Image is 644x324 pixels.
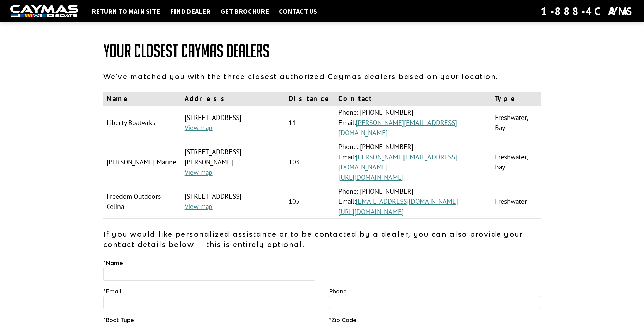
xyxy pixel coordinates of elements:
img: white-logo-c9c8dbefe5ff5ceceb0f0178aa75bf4bb51f6bca0971e226c86eb53dfe498488.png [10,5,78,18]
a: [PERSON_NAME][EMAIL_ADDRESS][DOMAIN_NAME] [338,118,457,137]
td: Phone: [PHONE_NUMBER] Email: [335,184,492,219]
td: 103 [285,140,335,184]
a: [EMAIL_ADDRESS][DOMAIN_NAME] [356,197,458,206]
div: 1-888-4CAYMAS [541,4,634,19]
a: [URL][DOMAIN_NAME] [338,207,404,216]
p: We've matched you with the three closest authorized Caymas dealers based on your location. [103,71,541,82]
th: Name [103,92,181,106]
a: Get Brochure [217,7,272,16]
td: Phone: [PHONE_NUMBER] Email: [335,140,492,184]
td: Freshwater, Bay [492,106,541,140]
a: Return to main site [88,7,163,16]
td: Liberty Boatwrks [103,106,181,140]
td: Freshwater, Bay [492,140,541,184]
th: Type [492,92,541,106]
label: Zip Code [329,316,356,324]
td: [PERSON_NAME] Marine [103,140,181,184]
td: 11 [285,106,335,140]
th: Address [181,92,286,106]
label: Phone [329,287,347,295]
a: View map [185,202,213,211]
td: 105 [285,184,335,219]
label: Email [103,287,121,295]
label: Name [103,259,123,267]
a: View map [185,168,213,177]
th: Distance [285,92,335,106]
td: Freshwater [492,184,541,219]
a: [PERSON_NAME][EMAIL_ADDRESS][DOMAIN_NAME] [338,152,457,172]
td: [STREET_ADDRESS][PERSON_NAME] [181,140,286,184]
p: If you would like personalized assistance or to be contacted by a dealer, you can also provide yo... [103,229,541,249]
h1: Your Closest Caymas Dealers [103,41,541,61]
a: [URL][DOMAIN_NAME] [338,173,404,182]
a: View map [185,123,213,132]
td: [STREET_ADDRESS] [181,106,286,140]
td: Phone: [PHONE_NUMBER] Email: [335,106,492,140]
td: Freedom Outdoors - Celina [103,184,181,219]
td: [STREET_ADDRESS] [181,184,286,219]
a: Contact Us [276,7,320,16]
a: Find Dealer [167,7,214,16]
label: Boat Type [103,316,134,324]
th: Contact [335,92,492,106]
